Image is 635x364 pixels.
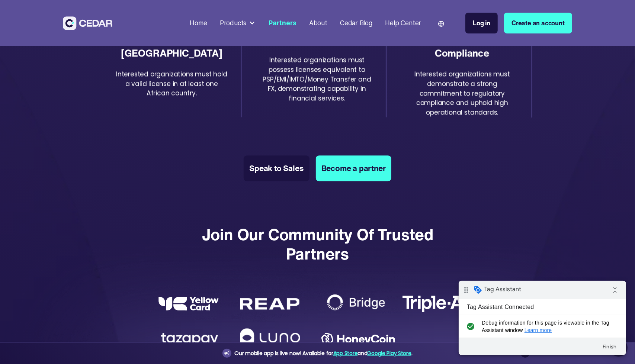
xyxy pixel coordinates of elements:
[23,38,155,53] span: Debug information for this page is viewable in the Tag Assistant window
[66,46,93,52] a: Learn more
[382,15,424,32] a: Help Center
[321,333,395,345] img: Honeycoin logo
[385,18,421,28] div: Help Center
[158,297,219,310] img: yellow card logo
[316,155,391,181] a: Become a partner
[220,18,247,28] div: Products
[333,349,357,357] a: App Store
[240,298,299,310] img: REAP logo
[187,15,210,32] a: Home
[473,18,490,28] div: Log in
[368,349,411,357] a: Google Play Store
[174,225,461,263] div: Join our community of trusted partners
[240,328,300,347] img: Luno logo
[306,15,330,32] a: About
[224,350,230,356] img: announcement
[138,59,164,73] button: Finish
[234,349,412,358] div: Our mobile app is live now! Available for and .
[158,330,221,348] img: Tazapay partner logo
[321,287,394,318] img: Bridge logo
[403,296,464,312] img: TripleA logo
[115,70,228,98] div: Interested organizations must hold a valid license in at least one African country.
[340,18,372,28] div: Cedar Blog
[115,32,228,60] div: Licensed in [GEOGRAPHIC_DATA]
[309,18,327,28] div: About
[261,55,373,103] div: Interested organizations must possess licenses equivalent to PSP/EMI/IMTO/Money Transfer and FX, ...
[6,38,18,53] i: check_circle
[266,15,300,32] a: Partners
[269,18,296,28] div: Partners
[190,18,207,28] div: Home
[438,21,444,27] img: world icon
[465,13,498,33] a: Log in
[244,155,309,181] a: Speak to Sales
[504,13,572,33] a: Create an account
[149,2,164,17] i: Collapse debug badge
[406,32,519,60] div: Commitment to Compliance
[26,5,62,12] span: Tag Assistant
[406,70,519,117] div: Interested organizations must demonstrate a strong commitment to regulatory compliance and uphold...
[337,15,376,32] a: Cedar Blog
[217,15,259,31] div: Products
